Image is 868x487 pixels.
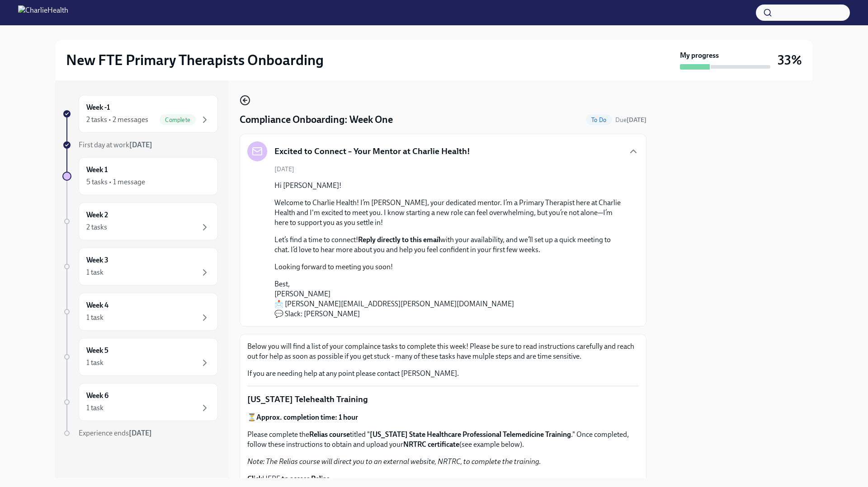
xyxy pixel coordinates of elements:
a: Week 61 task [62,383,218,421]
div: 1 task [86,358,104,368]
strong: Approx. completion time: 1 hour [256,413,358,421]
strong: [DATE] [627,116,646,124]
h4: Compliance Onboarding: Week One [240,113,393,126]
a: HERE [262,474,280,483]
p: Looking forward to meeting you soon! [274,262,624,272]
strong: My progress [680,51,719,61]
em: Note: The Relias course will direct you to an external website, NRTRC, to complete the training. [247,457,541,466]
a: Week 41 task [62,293,218,331]
span: First day at work [79,140,152,149]
h5: Excited to Connect – Your Mentor at Charlie Health! [274,145,470,157]
strong: to access Relias [282,474,330,483]
strong: Relias course [309,430,350,439]
div: 5 tasks • 1 message [86,177,145,187]
strong: Reply directly to this email [358,235,440,244]
a: Week 15 tasks • 1 message [62,157,218,195]
a: Week -12 tasks • 2 messagesComplete [62,95,218,133]
div: 2 tasks • 2 messages [86,115,148,125]
h6: Week 1 [86,165,108,175]
span: To Do [586,117,612,123]
strong: [DATE] [129,429,152,437]
span: Experience ends [79,429,152,437]
p: Best, [PERSON_NAME] 📩 [PERSON_NAME][EMAIL_ADDRESS][PERSON_NAME][DOMAIN_NAME] 💬 Slack: [PERSON_NAME] [274,279,624,319]
strong: [US_STATE] State Healthcare Professional Telemedicine Training [370,430,571,439]
p: ⏳ [247,412,639,422]
p: Welcome to Charlie Health! I’m [PERSON_NAME], your dedicated mentor. I’m a Primary Therapist here... [274,198,624,228]
h2: New FTE Primary Therapists Onboarding [66,51,324,69]
h6: Week 4 [86,300,108,310]
div: 1 task [86,267,104,277]
a: Week 51 task [62,338,218,376]
div: 1 task [86,313,104,323]
strong: Click [247,474,262,483]
p: Please complete the titled " ." Once completed, follow these instructions to obtain and upload yo... [247,430,639,450]
h6: Week -1 [86,103,110,112]
strong: [DATE] [129,140,152,149]
span: Due [615,116,646,124]
h6: Week 3 [86,255,108,265]
h6: Week 2 [86,210,108,220]
p: If you are needing help at any point please contact [PERSON_NAME]. [247,369,639,379]
strong: NRTRC certificate [403,440,459,449]
span: Complete [160,117,196,123]
p: [US_STATE] Telehealth Training [247,393,639,405]
span: [DATE] [274,165,294,173]
a: Week 31 task [62,248,218,286]
h6: Week 6 [86,391,108,401]
h3: 33% [778,52,802,68]
p: Hi [PERSON_NAME]! [274,181,624,191]
div: 2 tasks [86,222,107,232]
p: Let’s find a time to connect! with your availability, and we’ll set up a quick meeting to chat. I... [274,235,624,255]
img: CharlieHealth [18,5,68,20]
a: Week 22 tasks [62,202,218,240]
span: September 28th, 2025 10:00 [615,116,646,124]
h6: Week 5 [86,346,108,356]
div: 1 task [86,403,104,413]
p: Below you will find a list of your complaince tasks to complete this week! Please be sure to read... [247,342,639,361]
a: First day at work[DATE] [62,140,218,150]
